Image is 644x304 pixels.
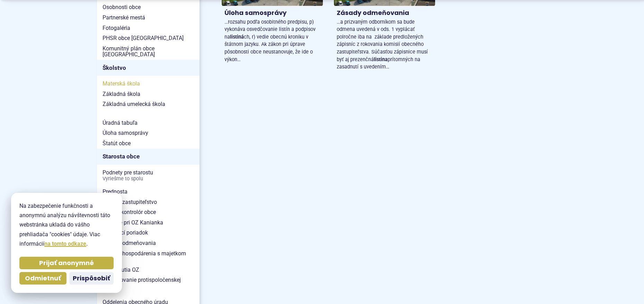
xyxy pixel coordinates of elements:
a: Fotogaléria [97,23,200,33]
span: Základná škola [103,89,194,99]
span: Rokovací poriadok [103,228,194,238]
span: Základná umelecká škola [103,99,194,109]
span: Partnerské mestá [103,13,194,23]
strong: listiná [230,34,244,40]
a: Obecné zastupiteľstvo [97,197,200,207]
a: Rokovací poriadok [97,228,200,238]
a: Prednosta [97,187,200,197]
span: Osobnosti obce [103,2,194,13]
span: Hlavný kontrolór obce [103,207,194,217]
span: Starosta obce [103,151,194,162]
span: Úloha samosprávy [103,128,194,138]
span: Fotogaléria [103,23,194,33]
a: Školstvo [97,60,200,76]
a: Úradná tabuľa [97,118,200,128]
a: Úloha samosprávy [97,128,200,138]
a: Komisie pri OZ Kanianka [97,217,200,228]
h4: Zásady odmeňovania [337,9,432,17]
a: na tomto odkaze [44,240,86,247]
span: Zasadnutia OZ [103,265,194,275]
a: Zásady hospodárenia s majetkom obce [97,248,200,265]
a: PHSR obce [GEOGRAPHIC_DATA] [97,33,200,43]
a: Základná škola [97,89,200,99]
span: Komunitný plán obce [GEOGRAPHIC_DATA] [103,43,194,60]
a: Základná umelecká škola [97,99,200,109]
a: Komunitný plán obce [GEOGRAPHIC_DATA] [97,43,200,60]
span: Úradná tabuľa [103,118,194,128]
a: Partnerské mestá [97,13,200,23]
a: Štatút obce [97,138,200,149]
span: …a prizvaným odborníkom sa bude odmena uvedená v ods. 1 vyplácať polročne iba na základe predlože... [337,19,428,70]
span: Odmietnuť [25,274,61,282]
span: Obecné zastupiteľstvo [103,197,194,207]
button: Prispôsobiť [69,272,114,285]
a: Zasadnutia OZ [97,265,200,275]
span: Zásady odmeňovania [103,238,194,248]
span: Prednosta [103,187,194,197]
span: PHSR obce [GEOGRAPHIC_DATA] [103,33,194,43]
span: Zásady hospodárenia s majetkom obce [103,248,194,265]
span: Vyriešme to spolu [103,176,194,182]
a: Starosta obce [97,149,200,165]
button: Odmietnuť [19,272,67,285]
a: Zásady odmeňovania [97,238,200,248]
a: Podnety pre starostuVyriešme to spolu [97,167,200,184]
a: Oznamovanie protispoločenskej činnosti [97,275,200,291]
button: Prijať anonymné [19,257,114,269]
span: Školstvo [103,63,194,73]
span: Materská škola [103,79,194,89]
span: Štatút obce [103,138,194,149]
span: Oznamovanie protispoločenskej činnosti [103,275,194,291]
a: Hlavný kontrolór obce [97,207,200,217]
span: Podnety pre starostu [103,167,194,184]
span: Prispôsobiť [73,274,110,282]
a: Osobnosti obce [97,2,200,13]
span: Komisie pri OZ Kanianka [103,217,194,228]
a: Materská škola [97,79,200,89]
p: Na zabezpečenie funkčnosti a anonymnú analýzu návštevnosti táto webstránka ukladá do vášho prehli... [19,201,114,248]
strong: listina [374,57,388,63]
h4: Úloha samosprávy [224,9,320,17]
span: …rozsahu podľa osobitného predpisu, p) vykonáva osvedčovanie listín a podpisov na ch, r) vedie ob... [224,19,316,63]
span: Prijať anonymné [39,259,94,267]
